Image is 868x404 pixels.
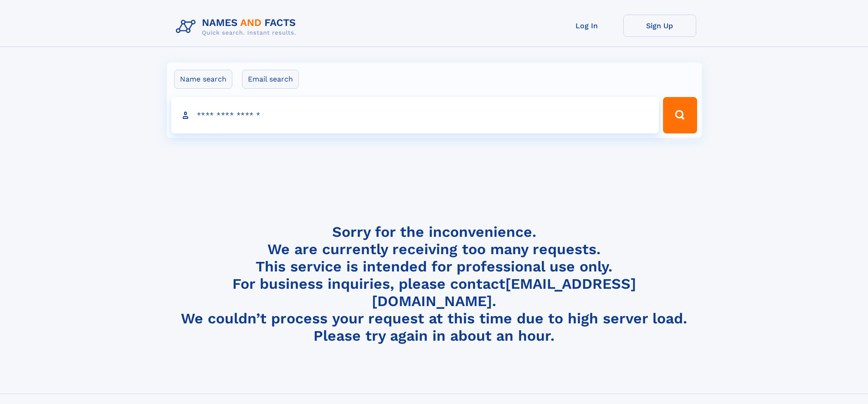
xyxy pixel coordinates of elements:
[550,15,623,37] a: Log In
[171,97,659,133] input: search input
[663,97,697,133] button: Search Button
[172,15,303,39] img: Logo Names and Facts
[174,70,232,89] label: Name search
[172,223,696,345] h4: Sorry for the inconvenience. We are currently receiving too many requests. This service is intend...
[623,15,696,37] a: Sign Up
[372,275,636,310] a: [EMAIL_ADDRESS][DOMAIN_NAME]
[242,70,299,89] label: Email search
